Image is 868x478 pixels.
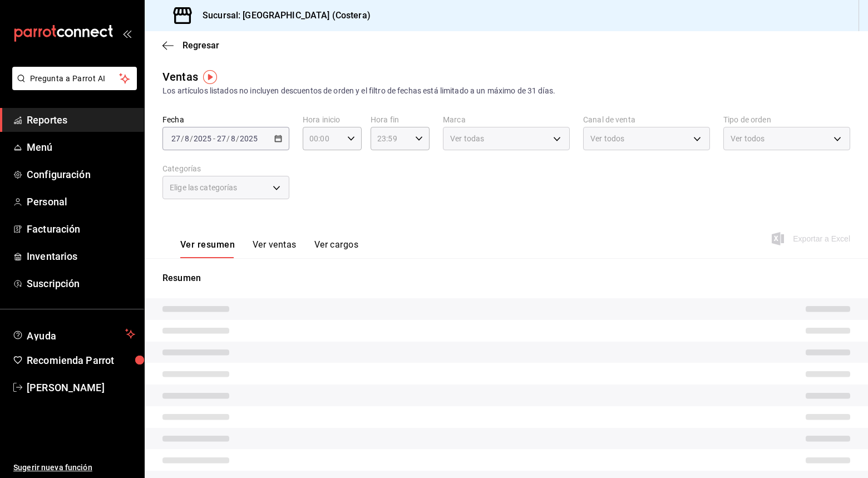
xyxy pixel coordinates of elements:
label: Canal de venta [583,116,710,124]
input: -- [184,134,190,143]
div: Ventas [162,68,198,85]
span: Reportes [27,112,135,127]
span: - [213,134,215,143]
label: Hora fin [371,116,430,124]
span: Facturación [27,221,135,236]
span: / [226,134,230,143]
button: Ver resumen [180,239,235,258]
a: Pregunta a Parrot AI [8,81,137,92]
input: -- [171,134,181,143]
p: Resumen [162,272,850,285]
span: Menú [27,140,135,155]
button: Pregunta a Parrot AI [12,67,137,90]
button: Regresar [162,40,219,51]
button: Ver ventas [253,239,297,258]
span: Personal [27,194,135,209]
span: Ver todos [590,133,624,144]
span: Elige las categorías [170,182,238,193]
span: Sugerir nueva función [13,462,135,474]
input: -- [216,134,226,143]
span: Suscripción [27,276,135,291]
button: open_drawer_menu [122,29,131,38]
span: / [190,134,193,143]
label: Categorías [162,165,289,173]
span: Inventarios [27,249,135,264]
span: / [181,134,184,143]
label: Marca [443,116,570,124]
label: Tipo de orden [723,116,850,124]
input: ---- [239,134,258,143]
span: Recomienda Parrot [27,353,135,368]
h3: Sucursal: [GEOGRAPHIC_DATA] (Costera) [194,9,371,22]
label: Fecha [162,116,289,124]
span: [PERSON_NAME] [27,380,135,395]
span: Configuración [27,167,135,182]
input: -- [230,134,236,143]
span: Ver todas [450,133,484,144]
button: Ver cargos [314,239,359,258]
input: ---- [193,134,212,143]
div: Los artículos listados no incluyen descuentos de orden y el filtro de fechas está limitado a un m... [162,85,850,97]
div: navigation tabs [180,239,358,258]
span: / [236,134,239,143]
span: Ver todos [731,133,765,144]
span: Pregunta a Parrot AI [30,73,120,85]
label: Hora inicio [303,116,362,124]
span: Ayuda [27,327,121,341]
span: Regresar [183,40,219,51]
img: Tooltip marker [203,70,217,84]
